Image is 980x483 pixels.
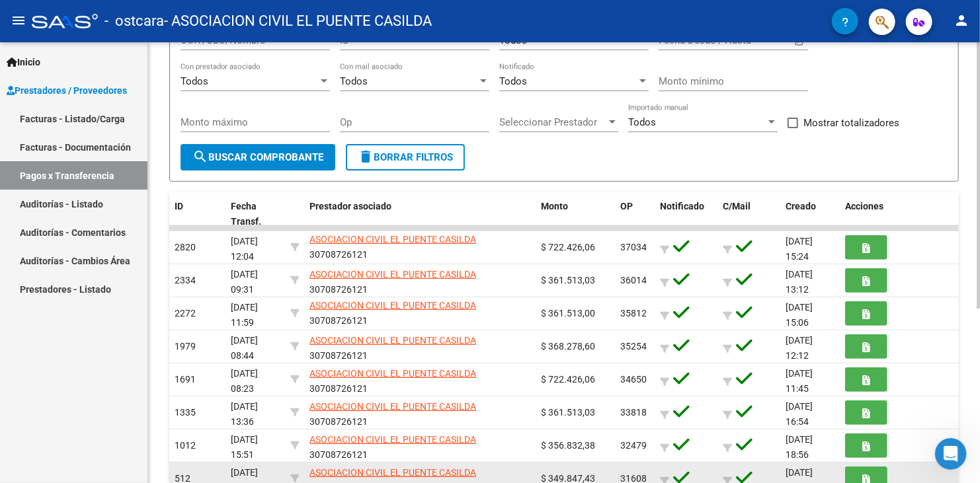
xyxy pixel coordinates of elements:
[786,302,813,328] span: [DATE] 15:06
[358,149,374,165] mat-icon: delete
[181,75,208,87] span: Todos
[499,116,606,128] span: Seleccionar Prestador
[309,467,476,478] span: ASOCIACION CIVIL EL PUENTE CASILDA
[192,149,208,165] mat-icon: search
[309,434,476,445] span: ASOCIACION CIVIL EL PUENTE CASILDA
[541,440,595,451] span: $ 356.832,38
[309,401,476,412] span: ASOCIACION CIVIL EL PUENTE CASILDA
[175,374,196,385] span: 1691
[11,13,26,28] mat-icon: menu
[615,192,655,236] datatable-header-cell: OP
[541,201,568,211] span: Monto
[192,151,323,163] span: Buscar Comprobante
[309,401,476,427] span: 30708726121
[309,234,476,244] span: ASOCIACION CIVIL EL PUENTE CASILDA
[541,341,595,352] span: $ 368.278,60
[169,192,225,236] datatable-header-cell: ID
[541,374,595,385] span: $ 722.426,06
[717,192,780,236] datatable-header-cell: C/Mail
[620,201,633,211] span: OP
[845,201,883,211] span: Acciones
[780,192,840,236] datatable-header-cell: Creado
[620,341,647,352] span: 35254
[935,438,967,470] iframe: Intercom live chat
[309,269,476,295] span: 30708726121
[541,242,595,252] span: $ 722.426,06
[792,34,807,49] button: Open calendar
[786,201,816,211] span: Creado
[620,440,647,451] span: 32479
[620,374,647,385] span: 34650
[231,269,258,295] span: [DATE] 09:31
[104,7,164,36] span: - ostcara
[309,269,476,279] span: ASOCIACION CIVIL EL PUENTE CASILDA
[786,236,813,262] span: [DATE] 15:24
[358,151,453,163] span: Borrar Filtros
[7,55,40,69] span: Inicio
[309,335,476,361] span: 30708726121
[304,192,536,236] datatable-header-cell: Prestador asociado
[620,308,647,318] span: 35812
[786,335,813,361] span: [DATE] 12:12
[175,201,183,211] span: ID
[231,401,258,427] span: [DATE] 13:36
[786,269,813,295] span: [DATE] 13:12
[628,116,656,128] span: Todos
[175,275,196,285] span: 2334
[723,201,751,211] span: C/Mail
[840,192,959,236] datatable-header-cell: Acciones
[541,308,595,318] span: $ 361.513,00
[7,83,127,98] span: Prestadores / Proveedores
[340,75,368,87] span: Todos
[231,201,261,227] span: Fecha Transf.
[309,335,476,346] span: ASOCIACION CIVIL EL PUENTE CASILDA
[786,401,813,427] span: [DATE] 16:54
[620,407,647,418] span: 33818
[954,13,969,28] mat-icon: person
[231,368,258,394] span: [DATE] 08:23
[309,300,476,311] span: ASOCIACION CIVIL EL PUENTE CASILDA
[231,434,258,460] span: [DATE] 15:51
[175,308,196,318] span: 2272
[541,407,595,418] span: $ 361.513,03
[175,341,196,352] span: 1979
[309,368,476,379] span: ASOCIACION CIVIL EL PUENTE CASILDA
[655,192,717,236] datatable-header-cell: Notificado
[175,440,196,451] span: 1012
[620,275,647,285] span: 36014
[309,300,476,326] span: 30708726121
[309,368,476,394] span: 30708726121
[175,407,196,418] span: 1335
[660,201,704,211] span: Notificado
[499,75,527,87] span: Todos
[231,236,258,262] span: [DATE] 12:04
[181,144,335,170] button: Buscar Comprobante
[175,242,196,252] span: 2820
[231,335,258,361] span: [DATE] 08:44
[309,234,476,260] span: 30708726121
[536,192,615,236] datatable-header-cell: Monto
[309,201,391,211] span: Prestador asociado
[786,434,813,460] span: [DATE] 18:56
[164,7,432,36] span: - ASOCIACION CIVIL EL PUENTE CASILDA
[541,275,595,285] span: $ 361.513,03
[620,242,647,252] span: 37034
[786,368,813,394] span: [DATE] 11:45
[803,115,899,131] span: Mostrar totalizadores
[309,434,476,460] span: 30708726121
[225,192,285,236] datatable-header-cell: Fecha Transf.
[231,302,258,328] span: [DATE] 11:59
[346,144,465,170] button: Borrar Filtros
